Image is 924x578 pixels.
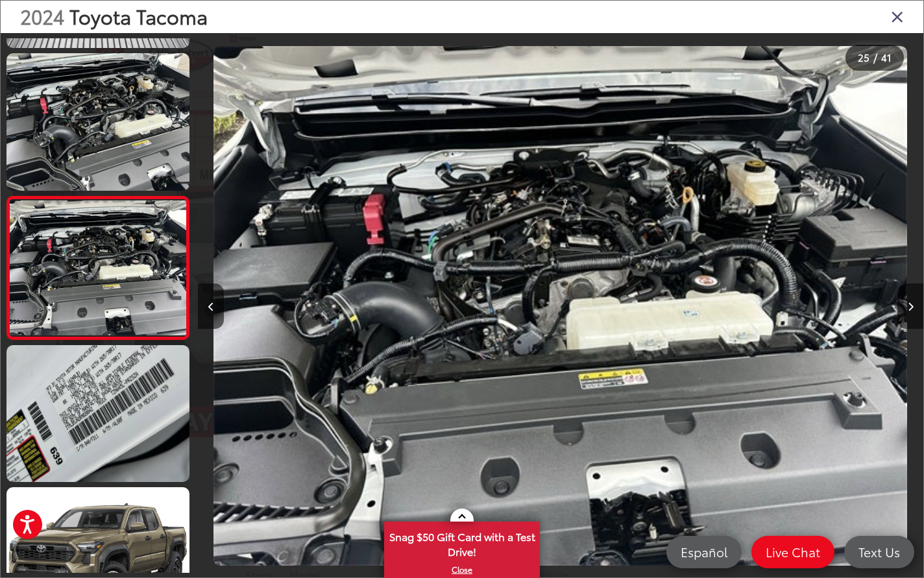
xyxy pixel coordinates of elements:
span: Text Us [852,544,906,560]
span: Toyota Tacoma [69,2,208,30]
span: 41 [881,50,892,64]
span: Español [674,544,734,560]
span: 2024 [20,2,64,30]
a: Text Us [844,536,914,568]
i: Close gallery [891,8,904,25]
div: 2024 Toyota Tacoma TRD Off-Road 24 [198,46,923,566]
span: Snag $50 Gift Card with a Test Drive! [385,523,539,562]
span: / [872,53,879,62]
span: 25 [858,50,869,64]
img: 2024 Toyota Tacoma TRD Off-Road [213,46,907,566]
a: Español [666,536,742,568]
img: 2024 Toyota Tacoma TRD Off-Road [8,200,188,335]
button: Next image [897,283,923,329]
a: Live Chat [751,536,834,568]
span: Live Chat [759,544,827,560]
button: Previous image [198,283,224,329]
img: 2024 Toyota Tacoma TRD Off-Road [5,343,191,483]
img: 2024 Toyota Tacoma TRD Off-Road [5,52,191,192]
